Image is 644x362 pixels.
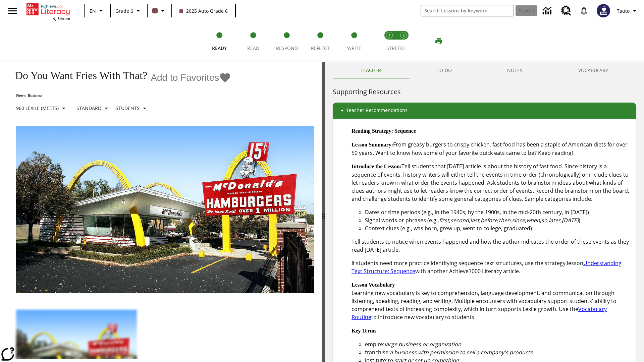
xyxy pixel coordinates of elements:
[301,23,340,60] button: Reflect step 4 of 5
[614,5,641,17] button: Profile/Settings
[365,348,631,356] li: franchise:
[352,281,631,321] p: Learning new vocabulary is key to comprehension, language development, and communication through ...
[8,69,147,82] h1: Do You Want Fries With That?
[617,7,630,14] span: Tauto
[113,102,151,114] button: Select Student
[276,45,298,51] span: Respond
[352,164,401,169] strong: Introduce the Lesson:
[394,128,416,134] strong: Sequence
[539,2,557,20] a: Data Center
[403,33,405,38] text: 2
[352,328,376,334] strong: Key Terms
[74,102,113,114] button: Scaffolds, Standard
[480,62,551,78] button: NOTES
[380,23,399,60] button: Stretch Read step 1 of 2
[212,45,227,51] span: Ready
[3,1,22,21] button: Open side menu
[428,35,449,47] button: Print
[384,341,461,348] em: large business or organization
[575,2,593,19] a: Notifications
[450,217,469,224] em: second
[87,5,108,17] button: Language: EN, Select a language
[333,103,636,119] div: Teacher Recommendations
[76,105,101,112] p: Standard
[150,5,169,17] button: Class color is dark brown. Change class color
[115,7,133,14] span: Grade 6
[16,105,59,112] p: 960 Lexile (Meets)
[365,340,631,348] li: empire:
[52,16,70,21] span: NJ Edition
[333,62,409,78] button: Teacher
[346,107,408,115] p: Teacher Recommendations
[151,72,231,83] button: Add to Favorites - Do You Want Fries With That?
[512,217,525,224] em: since
[90,7,96,14] span: EN
[347,45,361,51] span: Write
[16,126,314,294] img: One of the first McDonald's stores, with the iconic red sign and golden arches.
[409,62,480,78] button: TO-DO
[597,4,610,17] img: Avatar
[267,23,306,60] button: Respond step 3 of 5
[325,62,644,362] div: activity
[335,23,374,60] button: Write step 5 of 5
[390,349,533,356] em: a business with permission to sell a company's products
[311,45,330,51] span: Reflect
[365,216,631,224] li: Signal words or phrases (e.g., , , , , , , , , , )
[352,259,631,275] p: If students need more practice identifying sequence text structures, use the strategy lesson with...
[389,33,390,38] text: 1
[352,140,631,157] p: From greasy burgers to crispy chicken, fast food has been a staple of American diets for over 50 ...
[593,2,614,19] button: Select a new avatar
[549,217,560,224] em: later
[333,86,636,97] h6: Supporting Resources
[322,62,325,362] div: Press Enter or Spacebar and then press right and left arrow keys to move the slider
[365,208,631,216] li: Dates or time periods (e.g., in the 1940s, by the 1900s, in the mid-20th century, in [DATE])
[562,217,579,224] em: [DATE]
[394,23,413,60] button: Stretch Respond step 2 of 2
[179,7,228,14] span: 2025 Auto Grade 6
[526,217,540,224] em: when
[481,217,497,224] em: before
[499,217,511,224] em: then
[247,45,259,51] span: Read
[352,142,393,147] strong: Lesson Summary:
[116,105,140,112] p: Students
[352,128,393,134] strong: Reading Strategy:
[13,102,70,114] button: Select Lexile, 960 Lexile (Meets)
[233,23,272,60] button: Read step 2 of 5
[386,45,407,51] span: STRETCH
[550,62,636,78] button: VOCABULARY
[365,224,631,232] li: Context clues (e.g., was born, grew up, went to college, graduated)
[113,5,145,17] button: Grade: Grade 6, Select a grade
[541,217,547,224] em: so
[557,2,575,20] a: Resource Center, Will open in new tab
[200,23,239,60] button: Ready step 1 of 5
[470,217,479,224] em: last
[352,162,631,203] p: Tell students that [DATE] article is about the history of fast food. Since history is a sequence ...
[26,2,70,21] div: Home
[352,238,631,254] p: Tell students to notice when events happened and how the author indicates the order of these even...
[439,217,449,224] em: first
[151,72,219,83] span: Add to Favorites
[8,93,231,98] p: News: Business
[421,5,514,16] input: search field
[352,282,395,288] strong: Lesson Vocabulary
[333,62,636,78] div: Instructional Panel Tabs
